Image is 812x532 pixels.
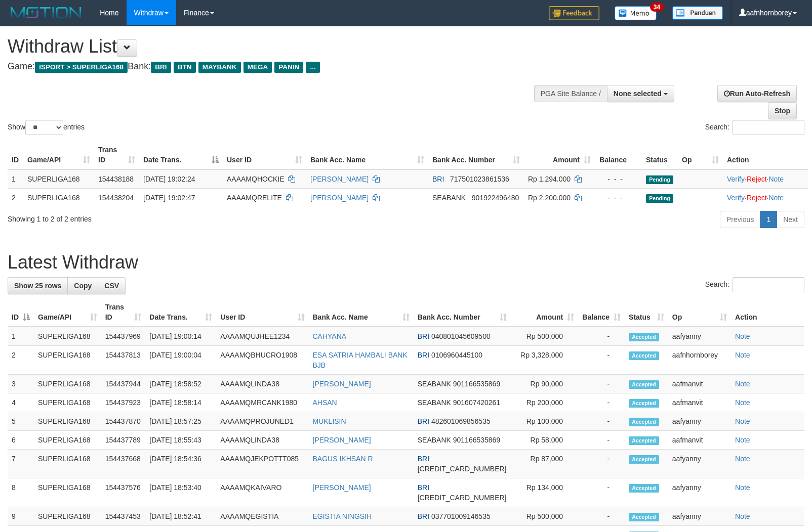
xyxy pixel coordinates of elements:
[310,175,369,183] a: [PERSON_NAME]
[418,398,451,407] span: SEABANK
[8,210,331,224] div: Showing 1 to 2 of 2 entries
[432,194,466,202] span: SEABANK
[431,417,491,425] span: Copy 482601069856535 to clipboard
[731,298,804,327] th: Action
[8,188,23,207] td: 2
[418,417,429,425] span: BRI
[8,36,531,57] h1: Withdraw List
[8,169,23,189] td: 1
[145,327,216,346] td: [DATE] 19:00:14
[8,62,531,72] h4: Game: Bank:
[145,507,216,526] td: [DATE] 18:52:41
[23,188,94,207] td: SUPERLIGA168
[549,6,599,20] img: Feedback.jpg
[101,298,146,327] th: Trans ID: activate to sort column ascending
[511,298,579,327] th: Amount: activate to sort column ascending
[23,141,94,169] th: Game/API: activate to sort column ascending
[313,483,371,492] a: [PERSON_NAME]
[34,412,101,431] td: SUPERLIGA168
[717,85,797,102] a: Run Auto-Refresh
[8,141,23,169] th: ID
[306,141,428,169] th: Bank Acc. Name: activate to sort column ascending
[8,5,85,20] img: MOTION_logo.png
[578,298,625,327] th: Balance: activate to sort column ascending
[8,507,34,526] td: 9
[98,175,134,183] span: 154438188
[607,85,674,102] button: None selected
[735,332,750,340] a: Note
[313,380,371,388] a: [PERSON_NAME]
[8,277,68,294] a: Show 25 rows
[418,465,507,473] span: Copy 636501007346538 to clipboard
[313,351,408,369] a: ESA SATRIA HAMBALI BANK BJB
[511,507,579,526] td: Rp 500,000
[578,375,625,393] td: -
[94,141,139,169] th: Trans ID: activate to sort column ascending
[223,141,306,169] th: User ID: activate to sort column ascending
[629,380,659,389] span: Accepted
[216,478,308,507] td: AAAAMQKAIVARO
[668,507,731,526] td: aafyanny
[431,351,482,359] span: Copy 0106960445100 to clipboard
[450,175,509,183] span: Copy 717501023861536 to clipboard
[453,398,500,407] span: Copy 901607420261 to clipboard
[216,507,308,526] td: AAAAMQEGISTIA
[227,194,282,202] span: AAAAMQRELITE
[34,478,101,507] td: SUPERLIGA168
[511,375,579,393] td: Rp 90,000
[472,194,519,202] span: Copy 901922496480 to clipboard
[668,412,731,431] td: aafyanny
[428,141,524,169] th: Bank Acc. Number: activate to sort column ascending
[668,327,731,346] td: aafyanny
[705,277,804,292] label: Search:
[453,436,500,444] span: Copy 901166535869 to clipboard
[678,141,723,169] th: Op: activate to sort column ascending
[216,393,308,412] td: AAAAMQMRCANK1980
[216,450,308,478] td: AAAAMQJEKPOTTT085
[310,194,369,202] a: [PERSON_NAME]
[668,298,731,327] th: Op: activate to sort column ascending
[735,436,750,444] a: Note
[668,375,731,393] td: aafmanvit
[534,85,607,102] div: PGA Site Balance /
[511,431,579,450] td: Rp 58,000
[216,431,308,450] td: AAAAMQLINDA38
[578,327,625,346] td: -
[23,169,94,189] td: SUPERLIGA168
[145,431,216,450] td: [DATE] 18:55:43
[216,412,308,431] td: AAAAMQPROJUNED1
[511,478,579,507] td: Rp 134,000
[668,431,731,450] td: aafmanvit
[101,431,146,450] td: 154437789
[25,120,63,135] select: Showentries
[101,478,146,507] td: 154437576
[216,346,308,375] td: AAAAMQBHUCRO1908
[418,483,429,492] span: BRI
[8,298,34,327] th: ID: activate to sort column descending
[216,298,308,327] th: User ID: activate to sort column ascending
[418,332,429,340] span: BRI
[735,351,750,359] a: Note
[578,507,625,526] td: -
[313,398,337,407] a: AHSAN
[595,141,642,169] th: Balance
[735,417,750,425] a: Note
[723,188,808,207] td: · ·
[139,141,223,169] th: Date Trans.: activate to sort column descending
[274,62,303,73] span: PANIN
[642,141,678,169] th: Status
[198,62,241,73] span: MAYBANK
[98,277,126,294] a: CSV
[34,507,101,526] td: SUPERLIGA168
[733,120,804,135] input: Search:
[34,327,101,346] td: SUPERLIGA168
[309,298,414,327] th: Bank Acc. Name: activate to sort column ascending
[511,393,579,412] td: Rp 200,000
[650,3,664,12] span: 34
[143,175,195,183] span: [DATE] 19:02:24
[453,380,500,388] span: Copy 901166535869 to clipboard
[528,194,571,202] span: Rp 2.200.000
[578,412,625,431] td: -
[625,298,668,327] th: Status: activate to sort column ascending
[418,512,429,520] span: BRI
